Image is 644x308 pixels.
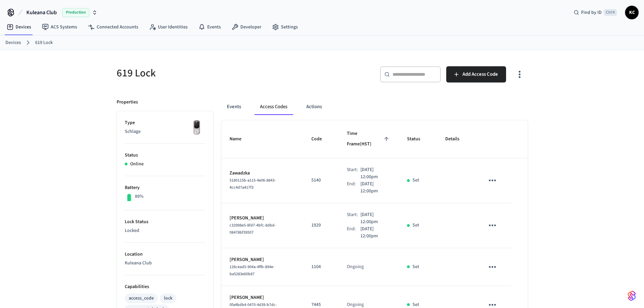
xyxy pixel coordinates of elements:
[412,222,419,229] p: Set
[35,39,53,46] a: 619 Lock
[581,9,602,16] span: Find by ID
[311,177,331,184] p: 5140
[193,21,226,33] a: Events
[82,21,144,33] a: Connected Accounts
[311,222,331,229] p: 1929
[125,260,205,267] p: Kuleana Club
[129,295,154,302] div: access_code
[125,119,205,126] p: Type
[125,227,205,234] p: Locked
[26,8,57,17] span: Kuleana Club
[412,177,419,184] p: Set
[407,134,429,144] span: Status
[360,211,391,226] p: [DATE] 12:00pm
[117,66,318,80] h5: 619 Lock
[347,128,391,150] span: Time Frame(HST)
[412,263,419,270] p: Set
[628,290,636,301] img: SeamLogoGradient.69752ec5.svg
[188,119,205,136] img: Yale Assure Touchscreen Wifi Smart Lock, Satin Nickel, Front
[125,128,205,135] p: Schlage
[230,264,275,277] span: 126cead5-904a-4ffb-894e-ba5283e60b87
[226,21,267,33] a: Developer
[446,66,506,82] button: Add Access Code
[230,294,295,301] p: [PERSON_NAME]
[311,134,331,144] span: Code
[164,295,172,302] div: lock
[117,99,138,106] p: Properties
[144,21,193,33] a: User Identities
[230,177,276,190] span: 5180115b-a115-4e06-8843-4cc4d7a417f3
[255,99,293,115] button: Access Codes
[230,222,276,235] span: c32998e5-8fd7-4bfc-8dbd-08478bf39507
[339,248,399,286] td: Ongoing
[462,70,498,79] span: Add Access Code
[125,251,205,258] p: Location
[347,166,360,181] div: Start:
[445,134,468,144] span: Details
[347,226,360,240] div: End:
[347,181,360,195] div: End:
[360,181,391,195] p: [DATE] 12:00pm
[604,9,617,16] span: Ctrl K
[125,283,205,290] p: Capabilities
[125,152,205,159] p: Status
[1,21,37,33] a: Devices
[125,184,205,191] p: Battery
[135,193,144,200] p: 89%
[230,215,295,222] p: [PERSON_NAME]
[130,161,144,168] p: Online
[625,6,639,19] button: KC
[125,218,205,226] p: Lock Status
[221,99,246,115] button: Events
[301,99,327,115] button: Actions
[267,21,303,33] a: Settings
[311,263,331,270] p: 1104
[230,170,295,177] p: Zawadzka
[5,39,21,46] a: Devices
[360,166,391,181] p: [DATE] 12:00pm
[626,6,638,19] span: KC
[230,256,295,263] p: [PERSON_NAME]
[221,99,528,115] div: ant example
[62,8,89,17] span: Production
[37,21,82,33] a: ACS Systems
[568,6,622,19] div: Find by IDCtrl K
[360,226,391,240] p: [DATE] 12:00pm
[230,134,250,144] span: Name
[347,211,360,226] div: Start:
